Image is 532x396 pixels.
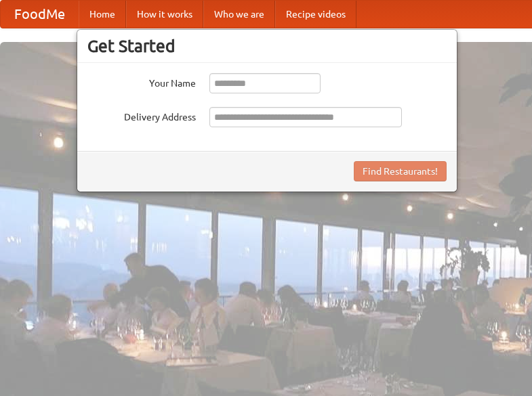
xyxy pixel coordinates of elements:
[275,1,356,28] a: Recipe videos
[79,1,126,28] a: Home
[1,1,79,28] a: FoodMe
[87,36,447,56] h3: Get Started
[87,107,196,124] label: Delivery Address
[126,1,203,28] a: How it works
[87,73,196,90] label: Your Name
[354,161,447,181] button: Find Restaurants!
[203,1,275,28] a: Who we are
